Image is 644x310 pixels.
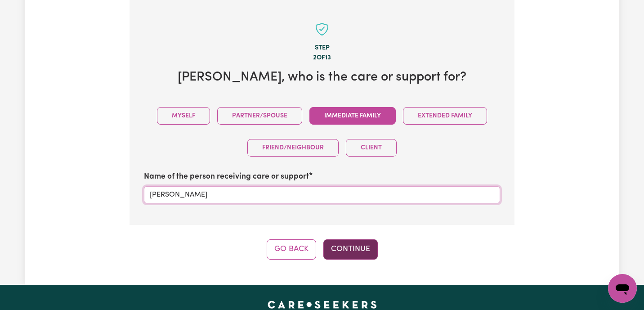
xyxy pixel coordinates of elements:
button: Continue [323,239,378,259]
button: Myself [157,107,210,125]
div: 2 of 13 [144,53,500,63]
button: Client [346,139,397,157]
button: Go Back [267,239,316,259]
iframe: Button to launch messaging window [608,274,637,303]
button: Extended Family [403,107,487,125]
label: Name of the person receiving care or support [144,171,309,183]
button: Partner/Spouse [217,107,302,125]
button: Friend/Neighbour [247,139,339,157]
button: Immediate Family [309,107,396,125]
input: e.g. Martha Kent [144,186,500,203]
h2: [PERSON_NAME] , who is the care or support for? [144,70,500,85]
a: Careseekers home page [268,301,377,308]
div: Step [144,43,500,53]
